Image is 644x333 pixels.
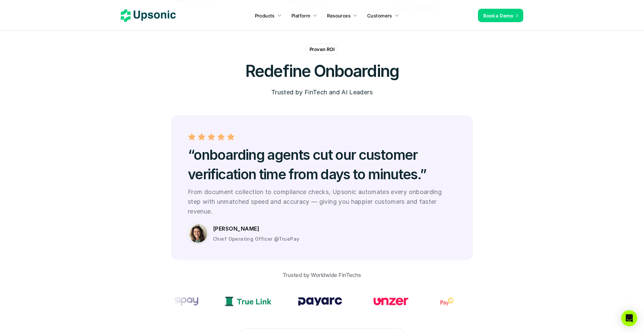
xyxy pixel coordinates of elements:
p: From document collection to compliance checks, Upsonic automates every onboarding step with unmat... [188,187,456,216]
p: Trusted by FinTech and AI Leaders [271,88,373,97]
h2: “onboarding agents cut our customer verification time from days to minutes.” [188,145,456,184]
p: Platform [291,12,310,19]
a: Products [251,9,286,21]
span: Book a Demo [483,13,513,18]
p: Proven ROI [310,46,334,53]
p: Customers [367,12,392,19]
p: [PERSON_NAME] [213,224,259,234]
p: Products [255,12,275,19]
p: Trusted by Worldwide FinTechs [283,270,361,280]
p: Chief Operating Officer @TruePay [213,235,299,242]
h2: Redefine Onboarding [221,60,423,82]
div: Open Intercom Messenger [621,310,637,326]
p: Resources [327,12,351,19]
